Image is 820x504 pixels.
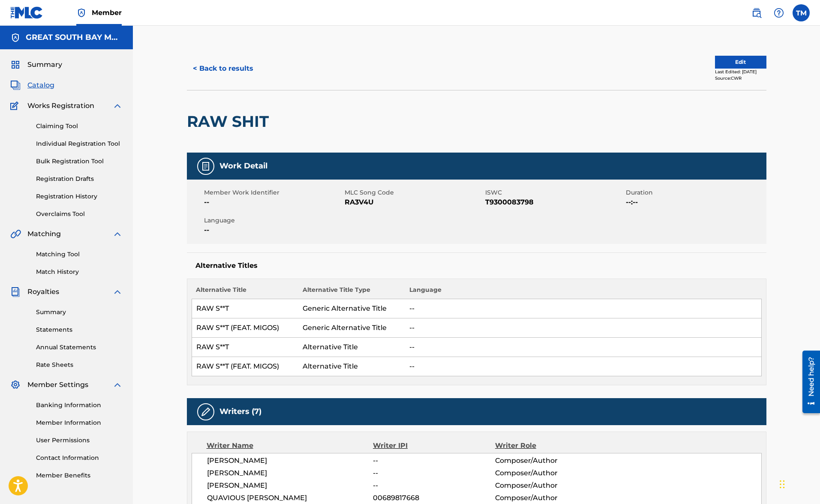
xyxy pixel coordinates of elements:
span: Works Registration [27,101,94,111]
a: Public Search [748,4,765,21]
div: Help [770,4,787,21]
img: Works Registration [10,101,21,111]
img: Writers [201,407,211,417]
span: T9300083798 [485,197,624,207]
a: Registration Drafts [36,174,123,183]
img: expand [112,287,123,297]
h2: RAW SHIT [187,112,273,131]
div: Writer IPI [373,441,495,451]
span: Member Work Identifier [204,188,342,197]
span: RA3V4U [345,197,483,207]
img: expand [112,380,123,390]
a: Matching Tool [36,250,123,259]
div: Writer Role [495,441,606,451]
span: [PERSON_NAME] [207,480,373,491]
button: Edit [715,56,766,69]
th: Alternative Title Type [298,285,405,299]
span: Summary [27,60,62,70]
iframe: Resource Center [796,346,820,417]
h5: Writers (7) [219,407,261,417]
iframe: Chat Widget [777,463,820,504]
img: MLC Logo [10,6,43,19]
a: Claiming Tool [36,122,123,131]
span: -- [373,480,495,491]
img: Matching [10,229,21,239]
a: Member Information [36,418,123,427]
span: -- [373,468,495,478]
span: Duration [626,188,764,197]
td: RAW S**T (FEAT. MIGOS) [192,318,298,338]
th: Language [405,285,761,299]
img: Member Settings [10,380,21,390]
a: SummarySummary [10,60,62,70]
img: help [774,8,784,18]
h5: GREAT SOUTH BAY MUSIC GROUP [26,33,123,42]
span: -- [204,225,342,235]
td: -- [405,357,761,376]
td: -- [405,299,761,318]
a: Rate Sheets [36,360,123,369]
div: Source: CWR [715,75,766,81]
a: CatalogCatalog [10,80,54,90]
img: Catalog [10,80,21,90]
a: Match History [36,267,123,276]
td: RAW S**T (FEAT. MIGOS) [192,357,298,376]
img: expand [112,101,123,111]
button: < Back to results [187,58,259,79]
td: -- [405,318,761,338]
span: Composer/Author [495,468,606,478]
a: Registration History [36,192,123,201]
span: [PERSON_NAME] [207,468,373,478]
a: Banking Information [36,401,123,410]
span: [PERSON_NAME] [207,456,373,466]
td: Alternative Title [298,338,405,357]
span: ISWC [485,188,624,197]
span: -- [373,456,495,466]
span: Catalog [27,80,54,90]
td: Alternative Title [298,357,405,376]
span: Composer/Author [495,493,606,503]
a: Individual Registration Tool [36,139,123,148]
span: MLC Song Code [345,188,483,197]
a: Bulk Registration Tool [36,157,123,166]
img: Summary [10,60,21,70]
span: Royalties [27,287,59,297]
img: Top Rightsholder [76,8,87,18]
h5: Work Detail [219,161,267,171]
a: Statements [36,325,123,334]
div: Last Edited: [DATE] [715,69,766,75]
a: User Permissions [36,436,123,445]
span: Composer/Author [495,480,606,491]
span: Member Settings [27,380,88,390]
a: Member Benefits [36,471,123,480]
span: --:-- [626,197,764,207]
h5: Alternative Titles [195,261,758,270]
div: Writer Name [207,441,373,451]
img: Accounts [10,33,21,43]
span: Composer/Author [495,456,606,466]
img: Work Detail [201,161,211,171]
th: Alternative Title [192,285,298,299]
img: expand [112,229,123,239]
a: Annual Statements [36,343,123,352]
span: -- [204,197,342,207]
a: Overclaims Tool [36,210,123,219]
span: QUAVIOUS [PERSON_NAME] [207,493,373,503]
span: Member [92,8,122,18]
td: -- [405,338,761,357]
span: Matching [27,229,61,239]
div: User Menu [793,4,810,21]
img: Royalties [10,287,21,297]
td: Generic Alternative Title [298,299,405,318]
span: 00689817668 [373,493,495,503]
a: Summary [36,308,123,317]
a: Contact Information [36,453,123,462]
div: Drag [780,471,785,497]
span: Language [204,216,342,225]
img: search [751,8,762,18]
td: Generic Alternative Title [298,318,405,338]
